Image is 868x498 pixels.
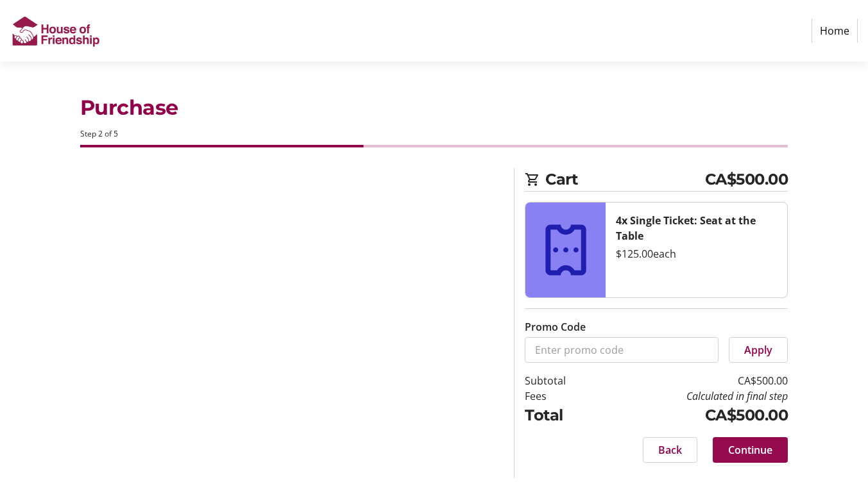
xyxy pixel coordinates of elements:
div: Step 2 of 5 [80,128,788,140]
a: Home [812,19,858,43]
td: Total [525,404,600,427]
button: Back [643,437,697,463]
span: Apply [744,342,772,358]
button: Continue [713,437,788,463]
span: Cart [545,168,705,191]
span: CA$500.00 [705,168,788,191]
strong: 4x Single Ticket: Seat at the Table [616,213,756,243]
td: Subtotal [525,373,600,388]
span: Continue [728,442,772,458]
span: Back [658,442,682,458]
h1: Purchase [80,92,788,123]
button: Apply [729,337,788,363]
label: Promo Code [525,319,586,335]
td: CA$500.00 [600,404,788,427]
input: Enter promo code [525,337,719,363]
td: Calculated in final step [600,388,788,404]
td: Fees [525,388,600,404]
div: $125.00 each [616,246,777,261]
img: House of Friendship's Logo [10,5,101,56]
td: CA$500.00 [600,373,788,388]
